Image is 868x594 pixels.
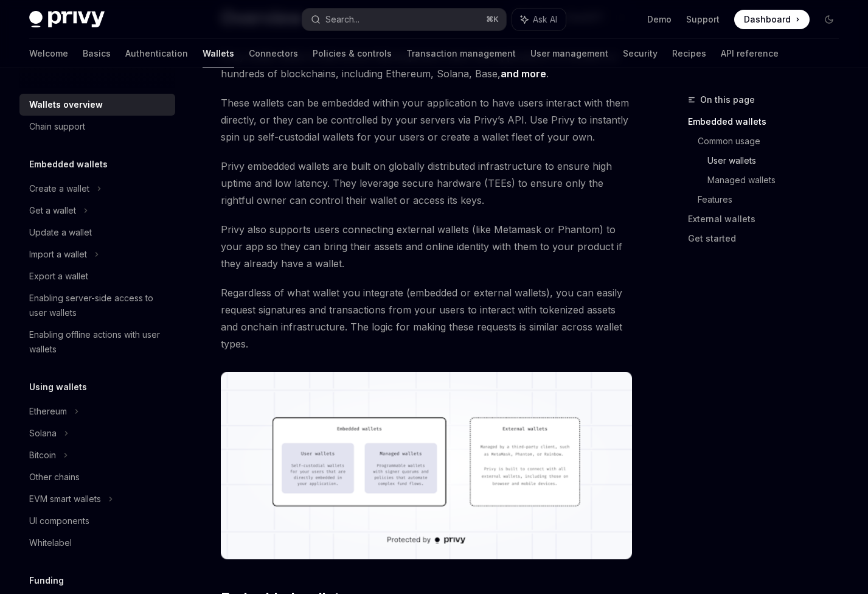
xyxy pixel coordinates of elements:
div: Import a wallet [29,247,87,262]
div: Update a wallet [29,225,92,240]
span: Ask AI [533,13,557,26]
span: Dashboard [744,13,791,26]
div: EVM smart wallets [29,492,101,506]
div: Search... [325,12,359,27]
a: Welcome [29,39,68,68]
a: User management [530,39,608,68]
a: Get started [688,229,849,248]
a: Connectors [249,39,298,68]
a: Recipes [672,39,706,68]
a: Transaction management [406,39,516,68]
span: On this page [700,93,755,107]
span: Privy embedded wallets are built on globally distributed infrastructure to ensure high uptime and... [221,158,632,209]
div: Bitcoin [29,448,56,463]
div: Chain support [29,119,85,134]
a: External wallets [688,209,849,229]
a: Demo [647,13,672,26]
a: Features [698,190,849,209]
div: Ethereum [29,404,67,419]
a: User wallets [707,151,849,170]
a: Export a wallet [19,265,175,287]
a: Enabling server-side access to user wallets [19,287,175,324]
a: and more [501,68,546,80]
button: Search...⌘K [302,9,506,30]
a: UI components [19,510,175,532]
a: Wallets overview [19,94,175,116]
div: Create a wallet [29,181,89,196]
a: Chain support [19,116,175,138]
span: ⌘ K [486,15,499,24]
a: Support [686,13,720,26]
a: Enabling offline actions with user wallets [19,324,175,360]
a: Dashboard [734,10,810,29]
div: Whitelabel [29,536,72,550]
a: Policies & controls [313,39,392,68]
a: Embedded wallets [688,112,849,131]
a: Basics [83,39,111,68]
span: These wallets can be embedded within your application to have users interact with them directly, ... [221,94,632,145]
a: Update a wallet [19,222,175,243]
img: dark logo [29,11,105,28]
a: API reference [721,39,779,68]
div: Export a wallet [29,269,88,284]
div: Other chains [29,470,80,484]
div: UI components [29,514,89,528]
a: Managed wallets [707,170,849,190]
span: Privy also supports users connecting external wallets (like Metamask or Phantom) to your app so t... [221,221,632,272]
div: Get a wallet [29,203,76,218]
a: Security [623,39,658,68]
button: Toggle dark mode [819,10,839,29]
div: Wallets overview [29,97,103,112]
button: Ask AI [512,9,566,30]
div: Enabling server-side access to user wallets [29,291,168,320]
a: Common usage [698,131,849,151]
h5: Using wallets [29,380,87,394]
div: Enabling offline actions with user wallets [29,327,168,357]
div: Solana [29,426,57,441]
h5: Embedded wallets [29,157,108,172]
a: Other chains [19,466,175,488]
img: images/walletoverview.png [221,372,632,559]
a: Authentication [125,39,188,68]
span: Regardless of what wallet you integrate (embedded or external wallets), you can easily request si... [221,284,632,352]
a: Wallets [203,39,234,68]
a: Whitelabel [19,532,175,554]
h5: Funding [29,573,64,588]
